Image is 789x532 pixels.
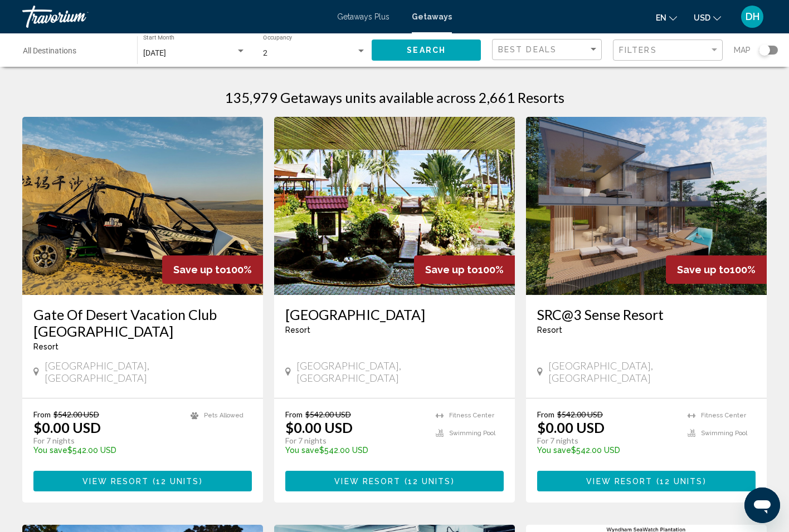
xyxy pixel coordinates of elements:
[22,117,263,295] img: DZ63O01X.jpg
[408,477,451,486] span: 12 units
[372,40,481,60] button: Search
[537,471,756,491] button: View Resort(12 units)
[82,477,149,486] span: View Resort
[285,410,303,419] span: From
[285,326,310,334] span: Resort
[149,477,202,486] span: ( )
[498,45,557,54] span: Best Deals
[619,46,657,55] span: Filters
[738,5,767,28] button: User Menu
[305,410,351,419] span: $542.00 USD
[173,264,226,275] span: Save up to
[33,410,51,419] span: From
[537,419,605,436] p: $0.00 USD
[33,471,252,491] button: View Resort(12 units)
[401,477,454,486] span: ( )
[285,436,425,446] p: For 7 nights
[296,359,504,384] span: [GEOGRAPHIC_DATA], [GEOGRAPHIC_DATA]
[537,446,571,455] span: You save
[33,306,252,339] a: Gate Of Desert Vacation Club [GEOGRAPHIC_DATA]
[414,255,515,284] div: 100%
[613,39,723,62] button: Filter
[694,9,721,26] button: Change currency
[33,436,179,446] p: For 7 nights
[285,471,504,491] button: View Resort(12 units)
[694,13,710,22] span: USD
[337,12,389,21] a: Getaways Plus
[537,306,756,323] a: SRC@3 Sense Resort
[656,9,677,26] button: Change language
[652,477,706,486] span: ( )
[334,477,401,486] span: View Resort
[412,12,452,21] a: Getaways
[666,255,767,284] div: 100%
[285,446,425,455] p: $542.00 USD
[449,430,495,437] span: Swimming Pool
[548,359,756,384] span: [GEOGRAPHIC_DATA], [GEOGRAPHIC_DATA]
[425,264,478,275] span: Save up to
[225,89,564,106] h1: 135,979 Getaways units available across 2,661 Resorts
[263,48,267,57] span: 2
[537,410,554,419] span: From
[274,117,515,295] img: 2864O01X.jpg
[162,255,263,284] div: 100%
[449,412,494,419] span: Fitness Center
[586,477,652,486] span: View Resort
[537,436,676,446] p: For 7 nights
[677,264,730,275] span: Save up to
[33,342,59,351] span: Resort
[734,42,751,58] span: Map
[53,410,99,419] span: $542.00 USD
[701,412,746,419] span: Fitness Center
[285,419,353,436] p: $0.00 USD
[204,412,243,419] span: Pets Allowed
[537,446,676,455] p: $542.00 USD
[33,446,67,455] span: You save
[407,46,446,55] span: Search
[156,477,199,486] span: 12 units
[285,446,319,455] span: You save
[746,11,759,22] span: DH
[557,410,603,419] span: $542.00 USD
[285,306,504,323] a: [GEOGRAPHIC_DATA]
[33,446,179,455] p: $542.00 USD
[656,13,666,22] span: en
[744,487,780,523] iframe: Button to launch messaging window
[498,45,598,55] mat-select: Sort by
[526,117,767,295] img: DZ67I01X.jpg
[143,48,166,57] span: [DATE]
[537,326,562,334] span: Resort
[660,477,703,486] span: 12 units
[22,6,326,28] a: Travorium
[701,430,747,437] span: Swimming Pool
[45,359,252,384] span: [GEOGRAPHIC_DATA], [GEOGRAPHIC_DATA]
[33,419,101,436] p: $0.00 USD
